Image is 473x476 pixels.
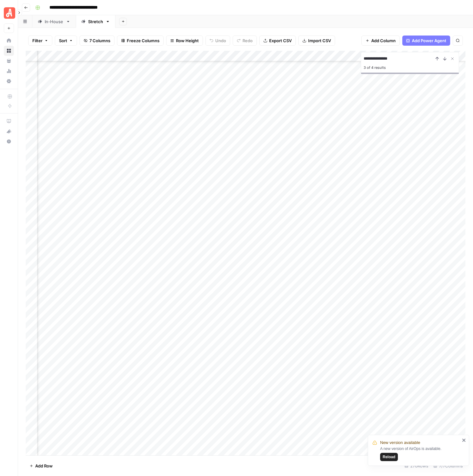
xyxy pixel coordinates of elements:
a: Browse [4,46,14,56]
a: Usage [4,66,14,76]
a: Your Data [4,56,14,66]
button: What's new? [4,126,14,136]
button: 7 Columns [80,36,114,46]
span: Redo [243,37,253,44]
div: 270 Rows [402,461,431,471]
a: Home [4,36,14,46]
span: Sort [59,37,67,44]
button: Freeze Columns [117,36,164,46]
button: Add Column [361,36,400,46]
a: AirOps Academy [4,116,14,126]
a: In-House [32,15,76,28]
a: Settings [4,76,14,86]
div: Stretch [88,18,103,25]
button: Previous Result [433,55,441,62]
span: 7 Columns [89,37,110,44]
button: Help + Support [4,136,14,147]
span: Filter [32,37,42,44]
span: Add Row [35,463,53,469]
span: Undo [215,37,226,44]
span: Export CSV [269,37,292,44]
div: What's new? [4,127,14,136]
button: Close Search [449,55,456,62]
button: Next Result [441,55,449,62]
div: A new version of AirOps is available. [380,446,460,461]
span: Freeze Columns [127,37,159,44]
div: 3 of 4 results [364,64,456,71]
button: Row Height [166,36,203,46]
button: Undo [205,36,230,46]
span: New version available [380,440,420,446]
button: Filter [28,36,52,46]
span: Add Column [371,37,396,44]
button: Import CSV [298,36,335,46]
button: Workspace: Angi [4,5,14,21]
button: Reload [380,453,398,461]
button: close [462,438,466,443]
button: Add Power Agent [402,36,450,46]
button: Redo [233,36,257,46]
img: Angi Logo [4,7,15,19]
button: Export CSV [259,36,296,46]
div: 7/7 Columns [431,461,465,471]
div: In-House [45,18,63,25]
span: Import CSV [308,37,331,44]
button: Sort [55,36,77,46]
span: Row Height [176,37,199,44]
button: Add Row [26,461,56,471]
span: Reload [383,454,395,460]
span: Add Power Agent [412,37,446,44]
a: Stretch [76,15,115,28]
